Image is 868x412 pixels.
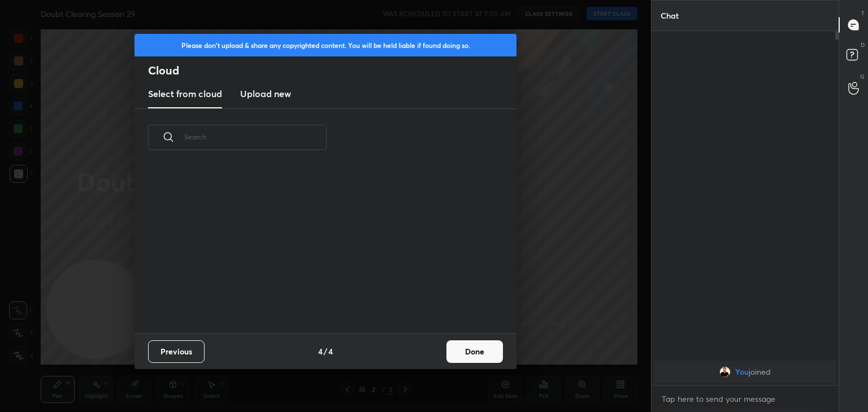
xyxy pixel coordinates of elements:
[860,72,865,81] p: G
[318,345,323,357] h4: 4
[324,345,327,357] h4: /
[652,1,688,30] p: Chat
[184,113,327,161] input: Search
[148,340,205,363] button: Previous
[749,367,771,376] span: joined
[652,358,839,385] div: grid
[134,34,517,56] div: Please don't upload & share any copyrighted content. You will be held liable if found doing so.
[446,340,503,363] button: Done
[240,87,291,100] h3: Upload new
[735,367,749,376] span: You
[719,366,731,378] img: 09770f7dbfa9441c9c3e57e13e3293d5.jpg
[134,163,503,333] div: grid
[148,87,222,100] h3: Select from cloud
[328,345,333,357] h4: 4
[861,9,865,17] p: T
[861,41,865,49] p: D
[148,63,517,78] h2: Cloud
